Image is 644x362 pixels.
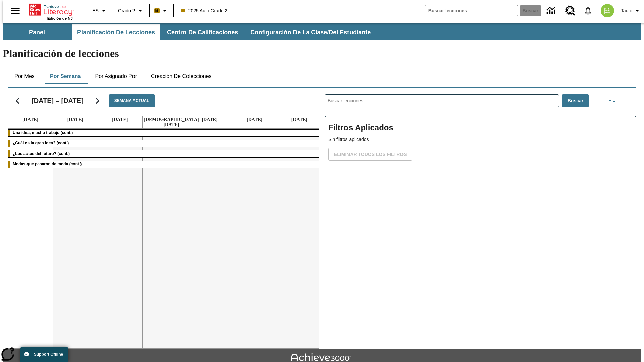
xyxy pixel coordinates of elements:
a: 5 de octubre de 2025 [290,116,309,123]
span: 2025 Auto Grade 2 [181,7,228,14]
input: Buscar lecciones [325,95,559,107]
span: Panel [29,28,45,36]
a: Notificaciones [579,2,597,19]
span: Planificación de lecciones [77,28,155,36]
span: ¿Los autos del futuro? (cont.) [13,151,70,156]
div: Buscar [319,85,636,349]
button: Por asignado por [90,68,142,84]
div: Subbarra de navegación [3,24,377,40]
button: Por mes [8,68,41,84]
button: Boost El color de la clase es anaranjado claro. Cambiar el color de la clase. [152,5,171,17]
span: Centro de calificaciones [167,28,238,36]
div: Calendario [2,85,319,349]
img: avatar image [601,4,614,17]
span: B [155,6,159,15]
button: Escoja un nuevo avatar [597,2,618,19]
button: Por semana [45,68,86,84]
span: ¿Cuál es la gran idea? (cont.) [13,141,69,145]
button: Panel [3,24,70,40]
button: Support Offline [20,347,68,362]
button: Seguir [89,92,106,109]
a: Centro de información [543,2,561,20]
a: Centro de recursos, Se abrirá en una pestaña nueva. [561,2,579,20]
h1: Planificación de lecciones [3,47,641,60]
span: Tauto [621,7,632,14]
div: ¿Cuál es la gran idea? (cont.) [8,140,322,147]
div: Subbarra de navegación [3,23,641,40]
button: Centro de calificaciones [162,24,244,40]
button: Creación de colecciones [146,68,217,84]
input: Buscar campo [425,5,518,16]
h2: [DATE] – [DATE] [32,97,84,105]
div: Filtros Aplicados [325,116,636,164]
h2: Filtros Aplicados [328,120,633,136]
span: Grado 2 [118,7,135,14]
p: Sin filtros aplicados [328,136,633,143]
span: Configuración de la clase/del estudiante [250,28,371,36]
div: Portada [29,2,73,20]
a: 4 de octubre de 2025 [245,116,264,123]
span: Edición de NJ [47,16,73,20]
span: Una idea, mucho trabajo (cont.) [13,130,73,135]
button: Planificación de lecciones [72,24,160,40]
button: Semana actual [109,94,155,107]
button: Grado: Grado 2, Elige un grado [115,5,147,17]
a: Portada [29,3,73,16]
button: Buscar [562,94,589,107]
a: 30 de septiembre de 2025 [66,116,85,123]
button: Lenguaje: ES, Selecciona un idioma [89,5,111,17]
button: Configuración de la clase/del estudiante [245,24,376,40]
button: Regresar [9,92,26,109]
button: Abrir el menú lateral [5,1,25,21]
button: Menú lateral de filtros [605,94,619,107]
span: Support Offline [34,352,63,357]
a: 29 de septiembre de 2025 [21,116,40,123]
div: Modas que pasaron de moda (cont.) [8,161,322,168]
span: ES [92,7,99,14]
div: Una idea, mucho trabajo (cont.) [8,130,322,136]
a: 1 de octubre de 2025 [111,116,129,123]
button: Perfil/Configuración [618,5,644,17]
span: Modas que pasaron de moda (cont.) [13,162,82,166]
div: ¿Los autos del futuro? (cont.) [8,150,322,157]
a: 2 de octubre de 2025 [143,116,200,128]
a: 3 de octubre de 2025 [200,116,219,123]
